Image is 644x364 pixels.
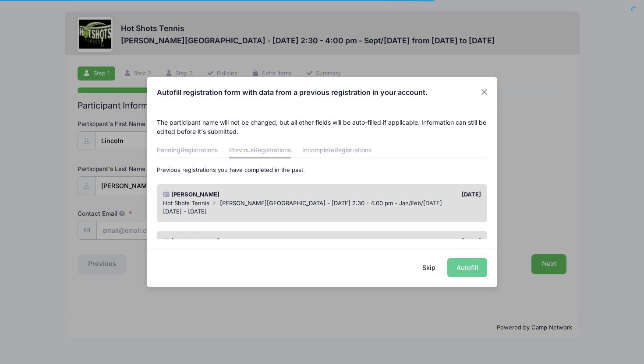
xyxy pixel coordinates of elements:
h4: Autofill registration form with data from a previous registration in your account. [157,87,428,98]
div: [DATE] [322,237,485,246]
div: [PERSON_NAME] [159,237,322,246]
div: [DATE] [322,190,485,199]
p: The participant name will not be changed, but all other fields will be auto-filled if applicable.... [157,118,488,136]
span: Hot Shots Tennis [163,199,209,206]
div: [DATE] - [DATE] [163,207,481,216]
span: [PERSON_NAME][GEOGRAPHIC_DATA] - [DATE] 2:30 - 4:00 pm - Jan/Feb/[DATE] [220,199,442,206]
a: Pending [157,143,218,158]
button: Close [477,84,492,100]
p: Previous registrations you have completed in the past. [157,166,488,175]
a: Previous [229,143,291,158]
span: Registrations [334,146,372,154]
button: Skip [414,258,445,277]
div: [PERSON_NAME] [159,190,322,199]
span: Registrations [180,146,218,154]
span: Registrations [254,146,291,154]
a: Incomplete [302,143,372,158]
